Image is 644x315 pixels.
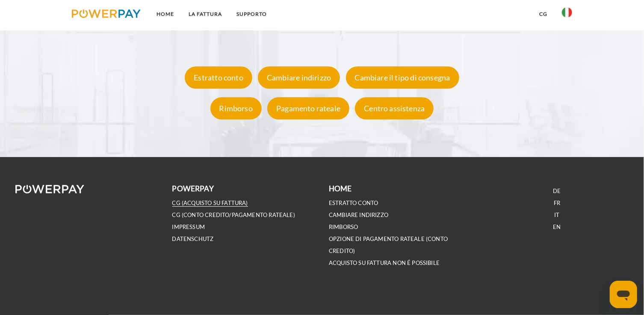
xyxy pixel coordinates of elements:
a: Cambiare il tipo di consegna [344,73,461,83]
a: CG [532,6,555,22]
a: Centro assistenza [353,104,436,113]
a: OPZIONE DI PAGAMENTO RATEALE (Conto Credito) [329,235,448,255]
a: IT [555,211,560,219]
a: ESTRATTO CONTO [329,199,378,207]
a: Estratto conto [183,73,254,83]
a: Supporto [230,6,275,22]
img: logo-powerpay-white.svg [15,185,84,193]
img: logo-powerpay.svg [72,9,141,18]
a: Rimborso [208,104,264,113]
div: Rimborso [210,98,262,120]
div: Pagamento rateale [267,98,349,120]
div: Cambiare il tipo di consegna [346,67,459,89]
div: Centro assistenza [355,98,434,120]
img: it [562,7,572,18]
a: Pagamento rateale [265,104,352,113]
a: FR [554,199,560,207]
iframe: Pulsante per aprire la finestra di messaggistica [610,281,637,308]
a: ACQUISTO SU FATTURA NON É POSSIBILE [329,259,440,267]
div: Cambiare indirizzo [258,67,340,89]
a: Home [150,6,182,22]
a: CG (Acquisto su fattura) [172,199,248,207]
a: DATENSCHUTZ [172,235,214,243]
a: CAMBIARE INDIRIZZO [329,211,388,219]
a: LA FATTURA [182,6,230,22]
a: IMPRESSUM [172,223,205,231]
a: EN [553,223,561,231]
a: Cambiare indirizzo [256,73,342,83]
a: RIMBORSO [329,223,358,231]
b: POWERPAY [172,184,214,193]
div: Estratto conto [185,67,252,89]
a: DE [553,187,561,195]
b: Home [329,184,352,193]
a: CG (Conto Credito/Pagamento rateale) [172,211,295,219]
